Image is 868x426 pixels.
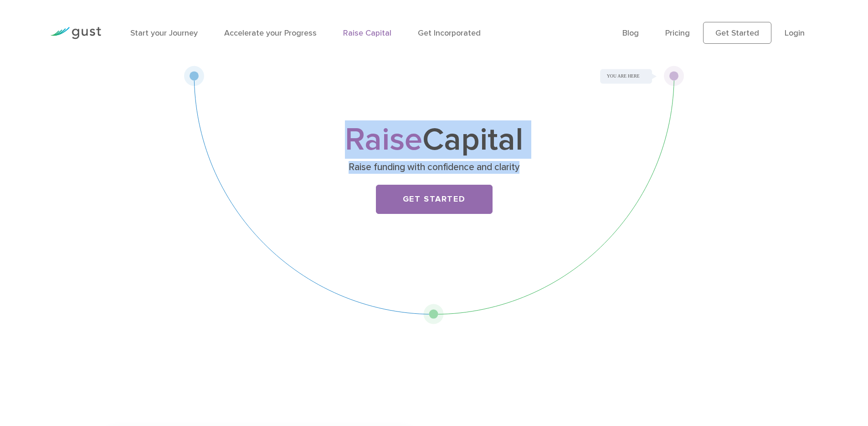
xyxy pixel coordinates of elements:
a: Accelerate your Progress [224,28,317,38]
a: Raise Capital [343,28,391,38]
a: Blog [622,28,639,38]
a: Get Started [376,185,493,214]
a: Get Incorporated [418,28,481,38]
p: Raise funding with confidence and clarity [257,161,611,174]
span: Raise [345,120,422,159]
a: Get Started [703,22,771,44]
img: Gust Logo [50,27,101,39]
a: Pricing [665,28,690,38]
h1: Capital [254,125,614,155]
a: Start your Journey [130,28,198,38]
a: Login [785,28,805,38]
